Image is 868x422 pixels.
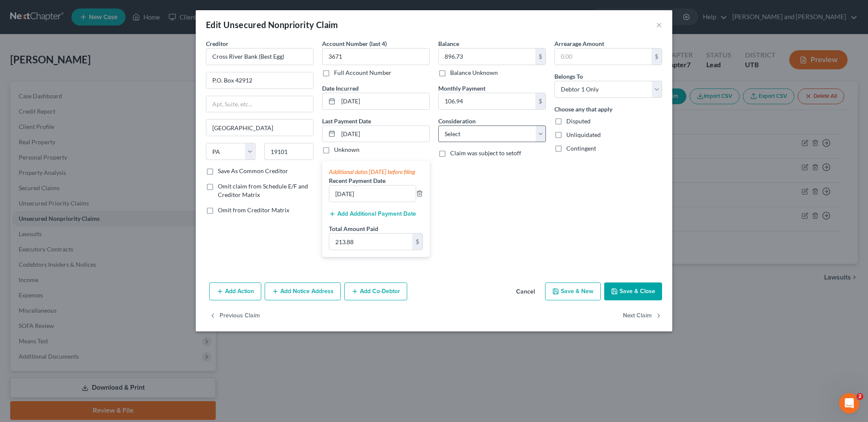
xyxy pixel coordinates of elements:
[604,282,662,300] button: Save & Close
[344,282,407,300] button: Add Co-Debtor
[439,48,535,65] input: 0.00
[322,39,387,48] label: Account Number (last 4)
[329,224,378,233] label: Total Amount Paid
[839,393,859,413] iframe: Intercom live chat
[555,48,651,65] input: 0.00
[450,68,498,77] label: Balance Unknown
[439,93,535,109] input: 0.00
[329,168,423,176] div: Additional dates [DATE] before filing
[334,68,391,77] label: Full Account Number
[206,120,313,136] input: Enter city...
[535,48,545,65] div: $
[206,19,338,31] div: Edit Unsecured Nonpriority Claim
[322,117,371,125] label: Last Payment Date
[206,40,228,47] span: Creditor
[545,282,601,300] button: Save & New
[264,143,314,160] input: Enter zip...
[412,234,423,250] div: $
[857,393,863,400] span: 2
[329,176,385,185] label: Recent Payment Date
[438,117,476,125] label: Consideration
[566,145,596,152] span: Contingent
[535,93,545,109] div: $
[209,307,260,325] button: Previous Claim
[329,211,416,217] button: Add Additional Payment Date
[438,39,459,48] label: Balance
[329,185,416,202] input: --
[651,48,662,65] div: $
[334,145,360,154] label: Unknown
[509,283,542,300] button: Cancel
[554,105,612,114] label: Choose any that apply
[329,234,412,250] input: 0.00
[566,117,591,125] span: Disputed
[218,206,289,214] span: Omit from Creditor Matrix
[206,96,313,112] input: Apt, Suite, etc...
[209,282,261,300] button: Add Action
[218,167,288,175] label: Save As Common Creditor
[623,307,662,325] button: Next Claim
[554,73,583,80] span: Belongs To
[438,84,485,93] label: Monthly Payment
[338,93,429,109] input: MM/DD/YYYY
[322,84,359,93] label: Date Incurred
[206,48,314,65] input: Search creditor by name...
[218,182,308,198] span: Omit claim from Schedule E/F and Creditor Matrix
[322,48,430,65] input: XXXX
[206,72,313,88] input: Enter address...
[554,39,604,48] label: Arrearage Amount
[656,20,662,30] button: ×
[566,131,601,138] span: Unliquidated
[338,126,429,142] input: MM/DD/YYYY
[450,149,521,157] span: Claim was subject to setoff
[265,282,341,300] button: Add Notice Address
